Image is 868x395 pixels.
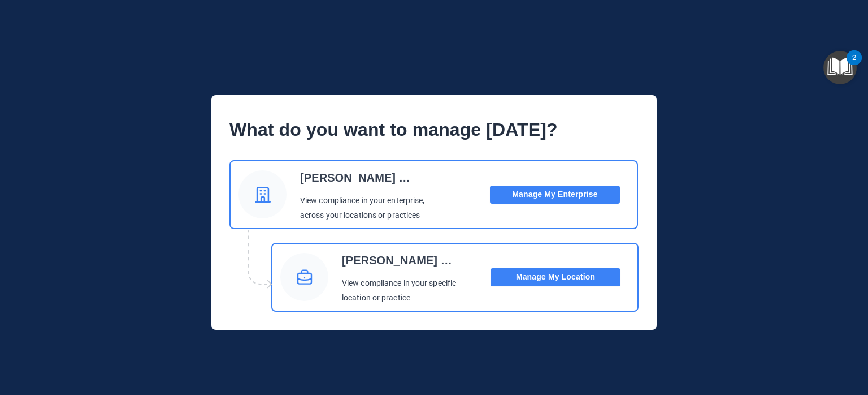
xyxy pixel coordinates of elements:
div: 2 [852,58,856,72]
button: Open Resource Center, 2 new notifications [823,51,857,84]
p: across your locations or practices [300,208,425,223]
p: View compliance in your enterprise, [300,194,425,208]
p: Holmes and Palmer Orthodontics [300,166,416,189]
iframe: Drift Widget Chat Controller [673,315,854,360]
p: location or practice [342,291,458,306]
button: Manage My Enterprise [490,186,620,204]
p: What do you want to manage [DATE]? [229,113,639,147]
button: Manage My Location [491,268,620,286]
p: Holmes and Palmer Orthodontics - Hurricane [342,249,458,272]
p: View compliance in your specific [342,276,458,291]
